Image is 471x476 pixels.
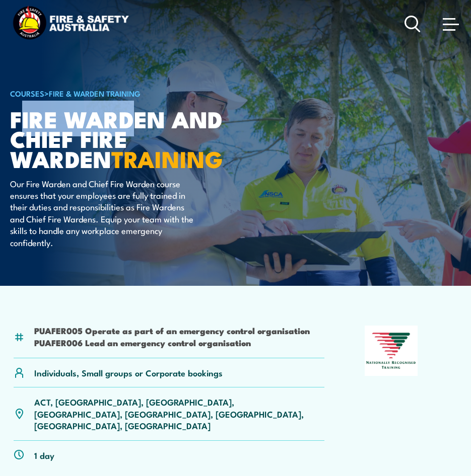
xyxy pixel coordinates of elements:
p: ACT, [GEOGRAPHIC_DATA], [GEOGRAPHIC_DATA], [GEOGRAPHIC_DATA], [GEOGRAPHIC_DATA], [GEOGRAPHIC_DATA... [34,396,324,431]
h6: > [10,87,259,99]
a: Fire & Warden Training [49,88,141,99]
p: 1 day [34,449,54,461]
li: PUAFER006 Lead an emergency control organisation [34,337,310,348]
img: Nationally Recognised Training logo. [365,326,418,376]
strong: TRAINING [111,141,223,176]
p: Individuals, Small groups or Corporate bookings [34,367,223,378]
h1: Fire Warden and Chief Fire Warden [10,109,259,168]
li: PUAFER005 Operate as part of an emergency control organisation [34,325,310,336]
p: Our Fire Warden and Chief Fire Warden course ensures that your employees are fully trained in the... [10,178,194,248]
a: COURSES [10,88,44,99]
